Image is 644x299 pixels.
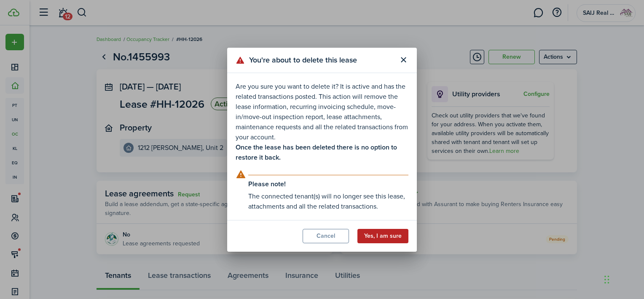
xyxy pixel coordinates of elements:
button: Cancel [303,229,349,243]
p: Are you sure you want to delete it? It is active and has the related transactions posted. This ac... [236,82,408,142]
explanation-description: The connected tenant(s) will no longer see this lease, attachments and all the related transactions. [248,191,408,212]
button: Close modal [396,53,411,67]
explanation-title: Please note! [248,180,408,188]
button: Yes, I am sure [357,229,408,243]
div: Drag [604,267,609,292]
span: You're about to delete this lease [249,54,357,66]
b: Once the lease has been deleted there is no option to restore it back. [236,142,397,162]
iframe: Chat Widget [504,208,644,299]
i: outline [236,169,246,179]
